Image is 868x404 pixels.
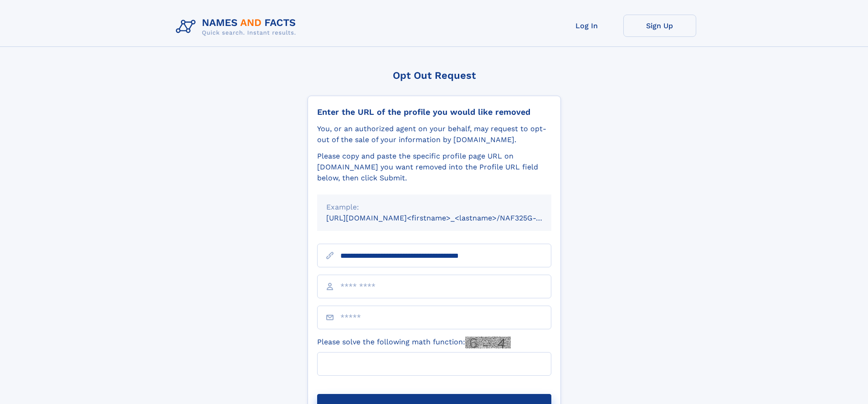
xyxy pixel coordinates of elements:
div: Example: [326,202,542,213]
div: You, or an authorized agent on your behalf, may request to opt-out of the sale of your informatio... [317,123,551,145]
div: Enter the URL of the profile you would like removed [317,107,551,117]
img: Logo Names and Facts [172,15,303,39]
div: Please copy and paste the specific profile page URL on [DOMAIN_NAME] you want removed into the Pr... [317,151,551,184]
a: Sign Up [623,15,696,37]
a: Log In [550,15,623,37]
small: [URL][DOMAIN_NAME]<firstname>_<lastname>/NAF325G-xxxxxxxx [326,214,569,222]
div: Opt Out Request [308,70,561,81]
label: Please solve the following math function: [317,337,511,348]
